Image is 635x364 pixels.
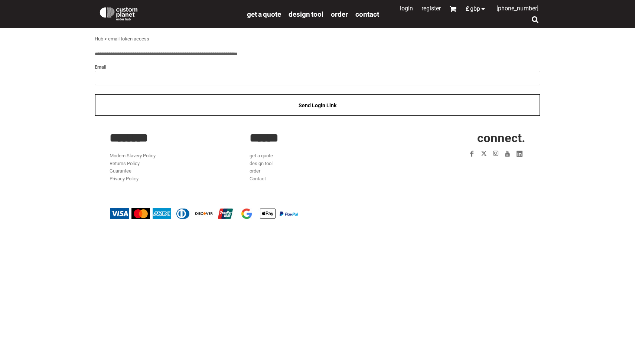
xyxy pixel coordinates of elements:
a: Login [400,5,413,12]
a: Contact [355,10,379,18]
span: order [331,10,348,19]
img: American Express [153,208,171,219]
span: £ [466,6,470,12]
img: Discover [195,208,214,219]
span: Send Login Link [299,102,336,108]
div: email token access [108,35,149,43]
img: Google Pay [237,208,256,219]
img: PayPal [280,211,298,216]
span: [PHONE_NUMBER] [496,5,538,12]
a: Privacy Policy [110,176,139,181]
span: Contact [355,10,379,19]
iframe: Customer reviews powered by Trustpilot [423,164,525,173]
a: Returns Policy [110,161,140,166]
a: get a quote [247,10,281,18]
img: Apple Pay [258,208,277,219]
span: GBP [470,6,480,12]
a: design tool [289,10,323,18]
a: Hub [95,36,103,42]
a: Register [421,5,441,12]
label: Email [95,63,540,71]
span: get a quote [247,10,281,19]
a: design tool [250,161,273,166]
h2: CONNECT. [390,132,525,144]
a: Custom Planet [95,2,243,24]
a: order [331,10,348,18]
div: > [104,35,107,43]
a: get a quote [250,153,273,158]
a: Guarantee [110,168,131,174]
img: China UnionPay [216,208,235,219]
a: Modern Slavery Policy [110,153,156,158]
a: Contact [250,176,266,181]
img: Mastercard [131,208,150,219]
img: Custom Planet [98,6,139,20]
img: Visa [110,208,129,219]
a: order [250,168,260,174]
img: Diners Club [174,208,192,219]
span: design tool [289,10,323,19]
